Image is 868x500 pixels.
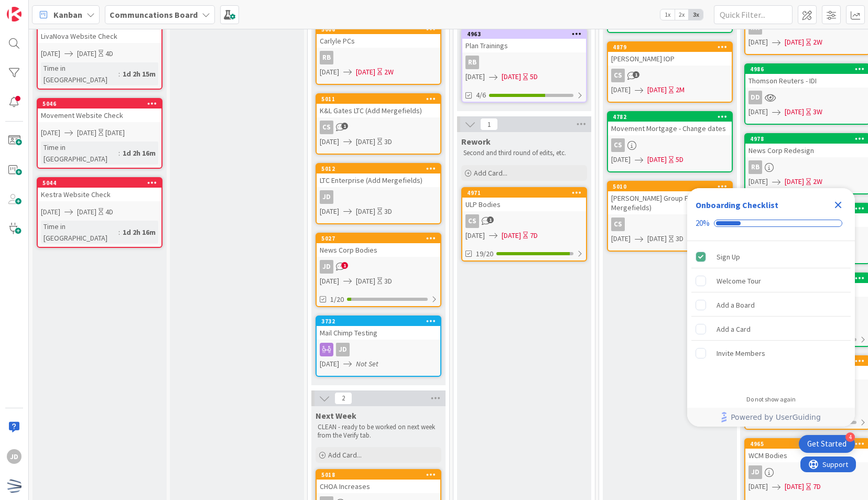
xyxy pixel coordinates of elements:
[687,241,855,388] div: Checklist items
[38,29,161,43] div: LivaNova Website Check
[746,395,796,404] div: Do not show again
[41,48,60,59] span: [DATE]
[42,179,161,187] div: 5044
[384,136,392,147] div: 3D
[696,199,778,211] div: Onboarding Checklist
[463,149,585,157] p: Second and third round of edits, etc.
[462,188,586,211] div: 4971ULP Bodies
[608,112,732,122] div: 4782
[356,276,375,287] span: [DATE]
[7,7,21,21] img: Visit kanbanzone.com
[530,71,538,82] div: 5D
[320,260,333,274] div: JD
[316,316,441,377] a: 3732Mail Chimp TestingJD[DATE]Not Set
[316,410,356,421] span: Next Week
[696,219,710,228] div: 20%
[717,275,761,287] div: Welcome Tour
[608,122,732,135] div: Movement Mortgage - Change dates
[320,190,333,204] div: JD
[317,164,440,173] div: 5012
[321,26,440,33] div: 5006
[467,30,586,38] div: 4963
[731,411,821,423] span: Powered by UserGuiding
[38,99,161,122] div: 5046Movement Website Check
[462,188,586,198] div: 4971
[717,347,765,360] div: Invite Members
[608,138,732,152] div: CS
[7,449,21,464] div: JD
[317,190,440,204] div: JD
[317,121,440,134] div: CS
[830,197,847,213] div: Close Checklist
[384,276,392,287] div: 3D
[807,439,847,449] div: Get Started
[320,206,339,217] span: [DATE]
[118,147,120,159] span: :
[317,173,440,187] div: LTC Enterprise (Add Mergefields)
[22,2,48,14] span: Support
[321,95,440,103] div: 5011
[461,136,491,147] span: Rework
[316,163,441,224] a: 5012LTC Enterprise (Add Mergefields)JD[DATE][DATE]3D
[38,178,161,188] div: 5044
[77,48,96,59] span: [DATE]
[316,233,441,307] a: 5027News Corp BodiesJD[DATE][DATE]3D1/20
[317,94,440,117] div: 5011K&L Gates LTC (Add Mergefields)
[321,471,440,479] div: 5018
[502,71,521,82] span: [DATE]
[748,91,762,104] div: DD
[748,465,762,479] div: JD
[41,221,118,244] div: Time in [GEOGRAPHIC_DATA]
[476,248,493,259] span: 19/20
[41,142,118,165] div: Time in [GEOGRAPHIC_DATA]
[608,182,732,191] div: 5010
[41,127,60,138] span: [DATE]
[813,176,822,187] div: 2W
[476,90,486,101] span: 4/6
[502,230,521,241] span: [DATE]
[105,127,125,138] div: [DATE]
[748,37,768,48] span: [DATE]
[320,276,339,287] span: [DATE]
[608,52,732,66] div: [PERSON_NAME] IOP
[317,480,440,493] div: CHOA Increases
[334,392,352,405] span: 2
[607,181,733,252] a: 5010[PERSON_NAME] Group FN (Add Mergefields)CS[DATE][DATE]3D
[461,28,587,103] a: 4963Plan TrainingsRB[DATE][DATE]5D4/6
[608,218,732,231] div: CS
[320,136,339,147] span: [DATE]
[317,51,440,64] div: RB
[785,37,804,48] span: [DATE]
[118,68,120,80] span: :
[465,71,485,82] span: [DATE]
[330,294,344,305] span: 1/20
[317,234,440,243] div: 5027
[608,191,732,214] div: [PERSON_NAME] Group FN (Add Mergefields)
[356,206,375,217] span: [DATE]
[813,106,822,117] div: 3W
[474,168,507,178] span: Add Card...
[462,56,586,69] div: RB
[611,84,631,95] span: [DATE]
[120,68,158,80] div: 1d 2h 15m
[748,160,762,174] div: RB
[691,245,851,268] div: Sign Up is complete.
[689,9,703,20] span: 3x
[105,206,113,218] div: 4D
[647,233,667,244] span: [DATE]
[38,108,161,122] div: Movement Website Check
[691,342,851,365] div: Invite Members is incomplete.
[717,299,755,311] div: Add a Board
[530,230,538,241] div: 7D
[647,84,667,95] span: [DATE]
[317,94,440,104] div: 5011
[462,29,586,52] div: 4963Plan Trainings
[317,164,440,187] div: 5012LTC Enterprise (Add Mergefields)
[320,121,333,134] div: CS
[691,269,851,292] div: Welcome Tour is incomplete.
[748,176,768,187] span: [DATE]
[676,154,683,165] div: 5D
[611,218,625,231] div: CS
[384,67,394,78] div: 2W
[42,100,161,107] div: 5046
